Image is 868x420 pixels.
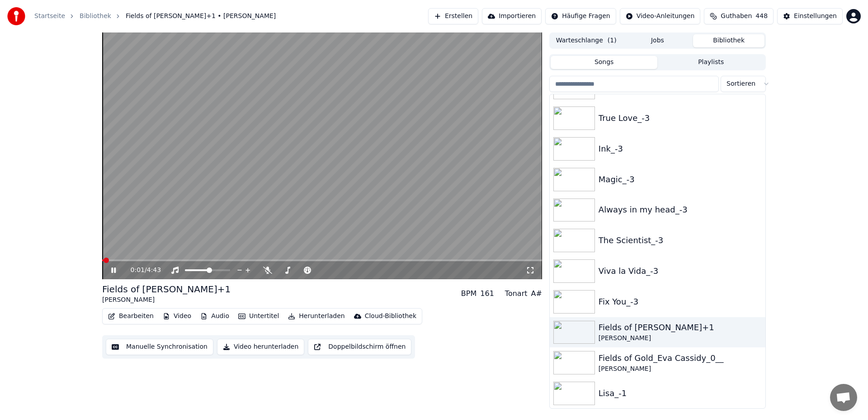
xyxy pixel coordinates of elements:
div: Tonart [505,288,528,299]
button: Playlists [657,56,764,69]
div: Fields of Gold_Eva Cassidy_0__ [599,352,762,365]
button: Guthaben448 [704,8,774,24]
button: Doppelbildschirm öffnen [308,339,411,355]
span: Sortieren [726,79,755,88]
div: / [131,266,152,275]
div: 161 [480,288,494,299]
a: Startseite [34,12,65,21]
span: Fields of [PERSON_NAME]+1 • [PERSON_NAME] [126,12,276,21]
span: ( 1 ) [608,36,617,45]
div: Fix You_-3 [599,295,762,308]
div: BPM [461,288,476,299]
div: Ink_-3 [599,143,762,155]
button: Erstellen [428,8,478,24]
div: Cloud-Bibliothek [365,312,416,321]
div: Viva la Vida_-3 [599,265,762,277]
div: Magic_-3 [599,173,762,186]
button: Untertitel [235,310,283,323]
button: Bibliothek [693,34,764,47]
button: Importieren [482,8,542,24]
div: Fields of [PERSON_NAME]+1 [102,283,231,295]
button: Häufige Fragen [545,8,616,24]
div: Lisa_-1 [599,387,762,400]
span: Guthaben [721,12,752,21]
nav: breadcrumb [34,12,276,21]
button: Herunterladen [284,310,348,323]
span: 0:01 [131,266,145,275]
div: [PERSON_NAME] [599,365,762,374]
a: Bibliothek [80,12,111,21]
div: True Love_-3 [599,112,762,125]
button: Jobs [622,34,693,47]
button: Manuelle Synchronisation [106,339,213,355]
button: Video herunterladen [217,339,304,355]
div: [PERSON_NAME] [599,334,762,343]
div: Always in my head_-3 [599,203,762,216]
button: Songs [551,56,658,69]
button: Video [159,310,195,323]
button: Bearbeiten [104,310,157,323]
div: Chat öffnen [830,384,857,411]
span: 4:43 [147,266,161,275]
div: The Scientist_-3 [599,234,762,247]
button: Einstellungen [777,8,843,24]
div: [PERSON_NAME] [102,295,231,305]
button: Warteschlange [551,34,622,47]
span: 448 [755,12,768,21]
div: Einstellungen [794,12,837,21]
img: youka [7,7,25,25]
button: Audio [197,310,233,323]
div: Fields of [PERSON_NAME]+1 [599,321,762,334]
button: Video-Anleitungen [620,8,701,24]
div: A# [531,288,542,299]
